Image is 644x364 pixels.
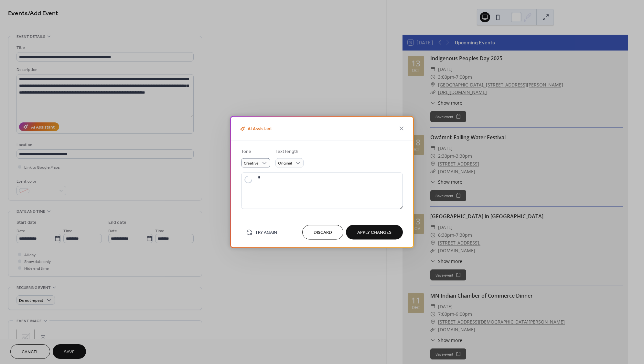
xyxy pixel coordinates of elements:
[255,229,277,236] span: Try Again
[346,225,403,240] button: Apply Changes
[302,225,343,240] button: Discard
[244,160,259,167] span: Creative
[314,229,332,236] span: Discard
[278,160,292,167] span: Original
[357,229,392,236] span: Apply Changes
[241,227,282,238] button: Try Again
[275,148,302,155] div: Text length
[239,125,272,133] span: AI Assistant
[241,148,269,155] div: Tone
